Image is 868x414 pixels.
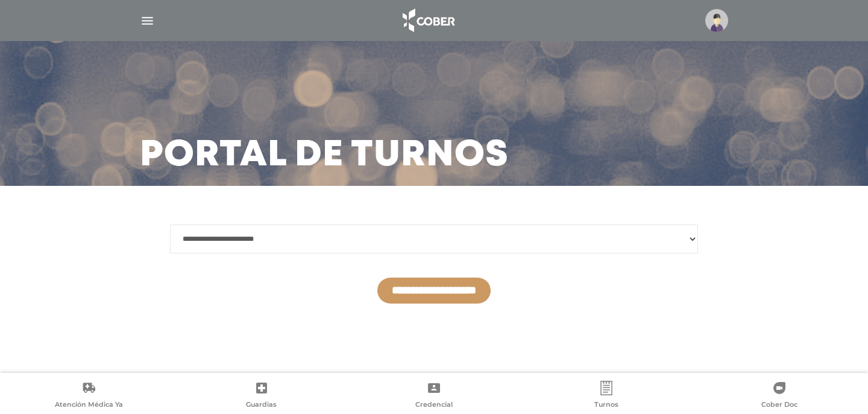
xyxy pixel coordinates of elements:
[55,400,123,411] span: Atención Médica Ya
[520,381,693,412] a: Turnos
[140,13,155,28] img: Cober_menu-lines-white.svg
[693,381,866,412] a: Cober Doc
[2,381,175,412] a: Atención Médica Ya
[246,400,277,411] span: Guardias
[594,400,618,411] span: Turnos
[705,9,728,32] img: profile-placeholder.svg
[761,400,797,411] span: Cober Doc
[415,400,453,411] span: Credencial
[175,381,347,412] a: Guardias
[348,381,520,412] a: Credencial
[396,6,459,35] img: logo_cober_home-white.png
[140,140,509,171] h3: Portal de turnos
